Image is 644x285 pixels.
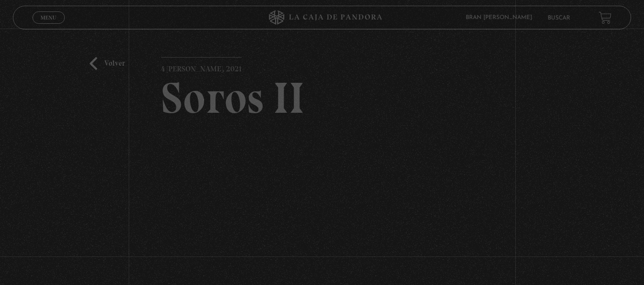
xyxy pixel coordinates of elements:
[548,15,570,21] a: Buscar
[161,57,242,76] p: 4 [PERSON_NAME], 2021
[461,15,542,20] span: Bran [PERSON_NAME]
[599,11,612,24] a: View your shopping cart
[41,15,56,20] span: Menu
[90,57,125,70] a: Volver
[37,23,60,29] span: Cerrar
[161,76,482,120] h2: Soros II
